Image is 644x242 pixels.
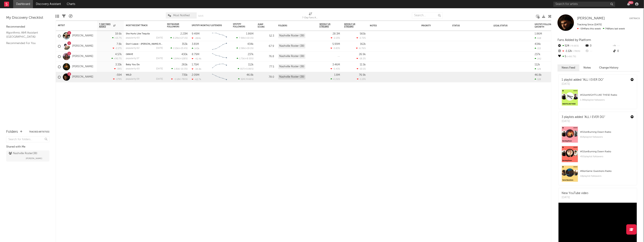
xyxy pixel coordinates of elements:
a: [PERSON_NAME] [577,16,605,21]
div: 1.96k playlist followers [580,98,634,102]
span: Fans Added by Platform [558,38,591,42]
div: popularity: 60 [126,37,140,39]
a: #8onSame Questions Radio18playlist followers [559,165,637,185]
a: [PERSON_NAME] [72,65,93,69]
div: ( ) [238,67,254,70]
div: Spotify Monthly Listeners [192,24,223,27]
div: ( ) [237,57,254,60]
div: 237k [248,53,254,56]
div: -2.23 % [331,37,340,39]
a: Nashville Roster(38)[PERSON_NAME] [6,150,49,162]
div: 128 [535,78,541,81]
div: Folders [6,129,18,134]
div: 450 playlist followers [580,154,634,159]
span: [PERSON_NAME] [26,156,42,161]
div: Filters [62,10,66,22]
span: Weekly US Streams [319,23,334,28]
div: 18 playlist followers [580,174,634,179]
div: ( ) [171,57,188,60]
div: 8.79M [192,53,199,56]
span: 1.84k [174,58,179,60]
div: -34.8k [192,68,201,70]
button: Untrack [629,16,640,21]
div: 18.6k [115,33,122,35]
div: [DATE] [562,195,588,200]
span: -1.12k [174,78,180,80]
div: 565k [360,33,366,35]
div: ( ) [170,37,188,39]
span: -10.3 % [180,68,187,70]
div: ( ) [171,47,188,50]
div: -1.13 % [357,78,366,80]
div: -594 [116,74,122,76]
div: [DATE] [156,57,163,60]
div: 28.3M [333,33,340,35]
div: Jump Score [258,23,268,28]
div: Spotify Followers [233,23,247,28]
a: She Hurts Like Tequila [126,33,150,35]
div: 265k [182,63,188,66]
input: Search... [412,12,443,19]
a: "ALL I EVER DO" [582,78,604,81]
div: A&R Pipeline [69,10,72,22]
a: WILD [126,74,131,76]
span: +19.1 % [245,47,253,50]
span: +10.1 % [245,37,253,39]
div: popularity: 62 [126,47,139,49]
div: # 8 on Same Questions Radio [580,169,634,174]
div: 153 [535,47,541,50]
div: -- [585,49,612,54]
div: +15.7 % [112,37,122,39]
div: 1.86M [246,33,254,35]
a: Don't Leave - [PERSON_NAME] Remix [126,43,166,45]
div: Instagram Followers [167,23,181,28]
div: -284k [192,37,201,40]
span: -9.66 % [569,45,579,47]
span: 817 [240,68,244,70]
span: 8.29k [173,37,179,39]
a: #32onBurning Down Radio450playlist followers [559,146,637,165]
div: 11.5k [360,63,366,66]
div: +90.7 % [111,57,122,60]
div: ( ) [236,37,254,39]
div: 112k [248,63,254,66]
div: Status [452,24,479,27]
div: 162k [360,43,366,45]
a: [PERSON_NAME] [72,55,93,58]
div: 76.9k [359,74,366,76]
span: 7.98k [239,37,245,39]
span: -9.66 % [245,78,253,80]
div: 143k [192,47,199,50]
div: -18.2 % [356,57,366,60]
div: Shared with Me [6,144,49,149]
div: popularity: 57 [126,57,139,60]
div: 0 [585,43,612,49]
button: Change History [595,64,623,71]
span: +8.55 % [245,58,253,60]
span: +0.86 % [245,68,253,70]
span: -594 fans this week [577,28,601,30]
div: +1.51 % [331,78,340,80]
div: Legal Status [493,24,520,27]
div: -34 % [114,67,122,70]
div: 52.3 [258,34,274,38]
div: 524 [558,43,585,49]
div: 5 [558,54,585,59]
span: 1.81k [174,68,179,70]
div: -179 % [113,78,122,80]
input: Search for folders... [6,136,49,142]
div: 1.75M [192,63,199,66]
button: Notes [579,64,595,71]
div: 46.8k [247,74,254,76]
span: -781 % [181,78,187,80]
div: Edit Columns [56,10,59,22]
div: Recommended [6,24,49,29]
span: Most Notified [173,14,190,17]
div: -62.7k [192,78,201,81]
div: WILD [126,74,163,76]
div: New YouTube video [562,191,588,195]
div: Most Recent Track [126,24,157,27]
a: [PERSON_NAME] [72,75,93,79]
div: 3.46M [332,63,340,66]
div: 112k [535,63,540,66]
